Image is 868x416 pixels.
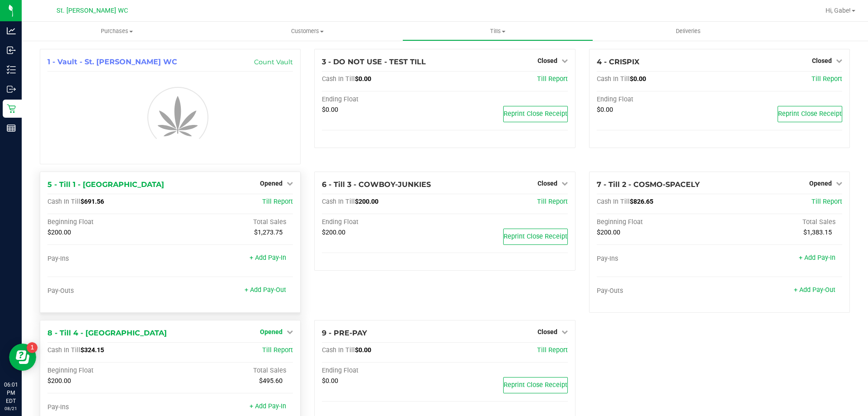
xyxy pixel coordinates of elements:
a: Till Report [811,75,842,83]
span: Closed [538,328,557,335]
span: 7 - Till 2 - COSMO-SPACELY [597,180,700,189]
span: Reprint Close Receipt [504,110,567,118]
span: $1,273.75 [254,229,283,236]
span: $0.00 [355,346,371,354]
span: 1 - Vault - St. [PERSON_NAME] WC [47,57,177,66]
span: $691.56 [80,198,104,206]
a: Purchases [22,22,212,41]
a: Customers [212,22,402,41]
a: Till Report [537,346,568,354]
span: $324.15 [80,346,104,354]
a: Till Report [262,198,293,206]
div: Beginning Float [47,218,170,226]
button: Reprint Close Receipt [503,377,568,393]
inline-svg: Retail [7,104,16,113]
div: Pay-Ins [47,255,170,263]
span: Cash In Till [322,75,355,83]
span: Reprint Close Receipt [504,381,567,389]
div: Total Sales [170,218,293,226]
a: Till Report [262,346,293,354]
span: Hi, Gabe! [826,7,851,14]
div: Pay-Ins [597,255,720,263]
span: Reprint Close Receipt [504,233,567,240]
span: Tills [403,27,592,35]
a: Till Report [811,198,842,206]
span: 5 - Till 1 - [GEOGRAPHIC_DATA] [47,180,164,189]
div: Ending Float [322,96,445,104]
span: $200.00 [322,229,345,236]
span: Purchases [22,27,212,35]
span: Opened [260,328,283,335]
span: 3 - DO NOT USE - TEST TILL [322,57,426,66]
span: $826.65 [630,198,653,206]
span: 6 - Till 3 - COWBOY-JUNKIES [322,180,431,189]
div: Pay-Outs [47,287,170,295]
div: Ending Float [322,218,445,226]
p: 06:01 PM EDT [4,381,18,405]
span: Cash In Till [597,198,630,206]
inline-svg: Inbound [7,46,16,55]
p: 08/21 [4,405,18,412]
a: Deliveries [593,22,783,41]
a: Till Report [537,75,568,83]
inline-svg: Analytics [7,26,16,35]
a: Count Vault [254,58,293,66]
span: $0.00 [355,75,371,83]
iframe: Resource center unread badge [27,342,38,353]
a: + Add Pay-Out [245,286,286,294]
span: $0.00 [597,106,613,114]
span: Customers [212,27,402,35]
button: Reprint Close Receipt [503,106,568,122]
div: Beginning Float [597,218,720,226]
inline-svg: Inventory [7,65,16,74]
span: Cash In Till [47,346,80,354]
a: Till Report [537,198,568,206]
span: Opened [260,180,283,187]
span: $200.00 [47,229,71,236]
span: 8 - Till 4 - [GEOGRAPHIC_DATA] [47,329,167,337]
span: Cash In Till [322,198,355,206]
inline-svg: Outbound [7,85,16,94]
span: $200.00 [597,229,620,236]
span: Cash In Till [597,75,630,83]
div: Pay-Outs [597,287,720,295]
div: Ending Float [322,367,445,375]
span: $200.00 [47,377,71,385]
span: $0.00 [322,377,338,385]
inline-svg: Reports [7,124,16,133]
iframe: Resource center [9,344,36,371]
div: Ending Float [597,96,720,104]
a: + Add Pay-In [799,254,835,262]
button: Reprint Close Receipt [503,229,568,245]
span: $1,383.15 [803,229,832,236]
span: St. [PERSON_NAME] WC [57,7,128,14]
div: Pay-Ins [47,403,170,411]
span: 4 - CRISPIX [597,57,639,66]
a: + Add Pay-In [250,402,286,410]
a: Tills [402,22,593,41]
span: Reprint Close Receipt [778,110,842,118]
span: Closed [538,180,557,187]
span: $200.00 [355,198,378,206]
a: + Add Pay-Out [794,286,835,294]
span: Deliveries [664,27,713,35]
span: Closed [538,57,557,64]
span: Opened [809,180,832,187]
span: Cash In Till [47,198,80,206]
span: Closed [812,57,832,64]
span: $0.00 [630,75,646,83]
div: Total Sales [170,367,293,375]
span: Cash In Till [322,346,355,354]
div: Beginning Float [47,367,170,375]
div: Total Sales [719,218,842,226]
span: $0.00 [322,106,338,114]
span: 9 - PRE-PAY [322,329,367,337]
